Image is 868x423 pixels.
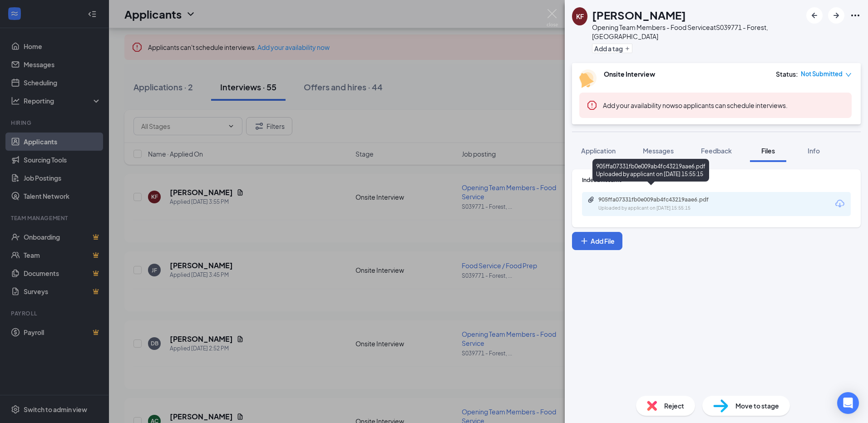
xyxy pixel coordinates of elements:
[603,101,788,109] span: so applicants can schedule interviews.
[735,401,779,411] span: Move to stage
[592,44,632,53] button: PlusAdd a tag
[850,10,861,21] svg: Ellipses
[580,236,589,246] svg: Plus
[834,198,845,209] svg: Download
[701,147,732,155] span: Feedback
[837,392,859,414] div: Open Intercom Messenger
[801,69,843,79] span: Not Submitted
[587,100,597,111] svg: Error
[576,12,584,21] div: KF
[808,147,820,155] span: Info
[809,10,820,21] svg: ArrowLeftNew
[587,196,735,212] a: Paperclip905ffa07331fb0e009ab4fc43219aae6.pdfUploaded by applicant on [DATE] 15:55:15
[643,147,674,155] span: Messages
[598,196,725,203] div: 905ffa07331fb0e009ab4fc43219aae6.pdf
[625,46,630,51] svg: Plus
[598,205,735,212] div: Uploaded by applicant on [DATE] 15:55:15
[664,401,684,411] span: Reject
[806,7,823,24] button: ArrowLeftNew
[831,10,842,21] svg: ArrowRight
[604,70,655,78] b: Onsite Interview
[582,176,851,184] div: Indeed Resume
[592,159,709,182] div: 905ffa07331fb0e009ab4fc43219aae6.pdf Uploaded by applicant on [DATE] 15:55:15
[572,232,622,250] button: Add FilePlus
[776,69,798,79] div: Status :
[603,101,675,110] button: Add your availability now
[581,147,616,155] span: Application
[761,147,775,155] span: Files
[592,23,802,41] div: Opening Team Members - Food Service at S039771 - Forest, [GEOGRAPHIC_DATA]
[587,196,595,203] svg: Paperclip
[845,72,852,78] span: down
[592,7,686,23] h1: [PERSON_NAME]
[828,7,844,24] button: ArrowRight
